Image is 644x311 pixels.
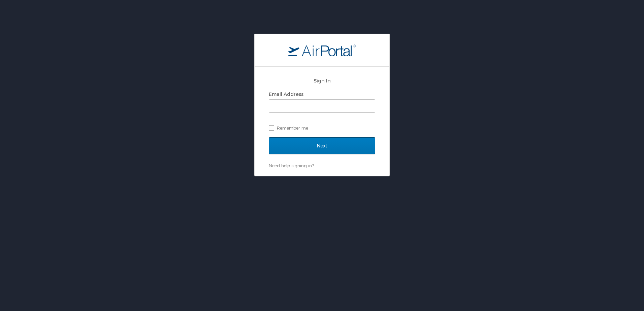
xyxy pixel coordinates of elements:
a: Need help signing in? [269,163,314,168]
input: Next [269,137,375,154]
img: logo [288,44,356,56]
label: Email Address [269,91,303,97]
label: Remember me [269,123,375,133]
h2: Sign In [269,77,375,84]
